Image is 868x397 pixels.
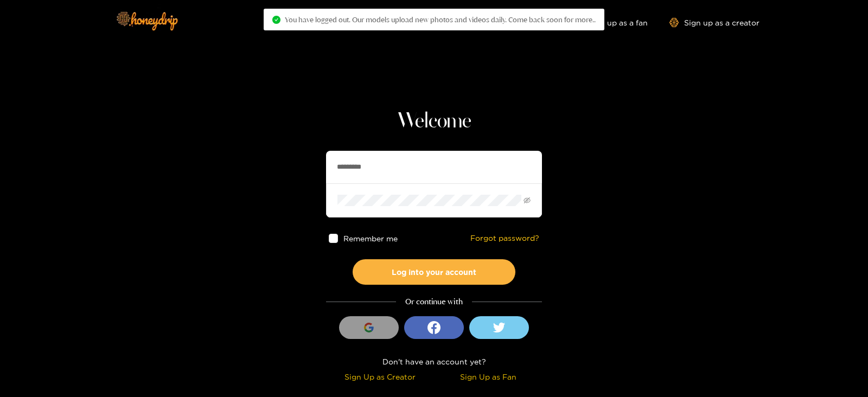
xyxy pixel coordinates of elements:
[669,18,759,27] a: Sign up as a creator
[326,355,542,368] div: Don't have an account yet?
[343,234,398,242] span: Remember me
[470,234,539,243] a: Forgot password?
[272,16,280,24] span: check-circle
[524,197,531,204] span: eye-invisible
[573,18,648,27] a: Sign up as a fan
[285,15,596,24] span: You have logged out. Our models upload new photos and videos daily. Come back soon for more..
[353,259,515,285] button: Log into your account
[437,370,539,383] div: Sign Up as Fan
[326,296,542,308] div: Or continue with
[326,108,542,135] h1: Welcome
[329,370,431,383] div: Sign Up as Creator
